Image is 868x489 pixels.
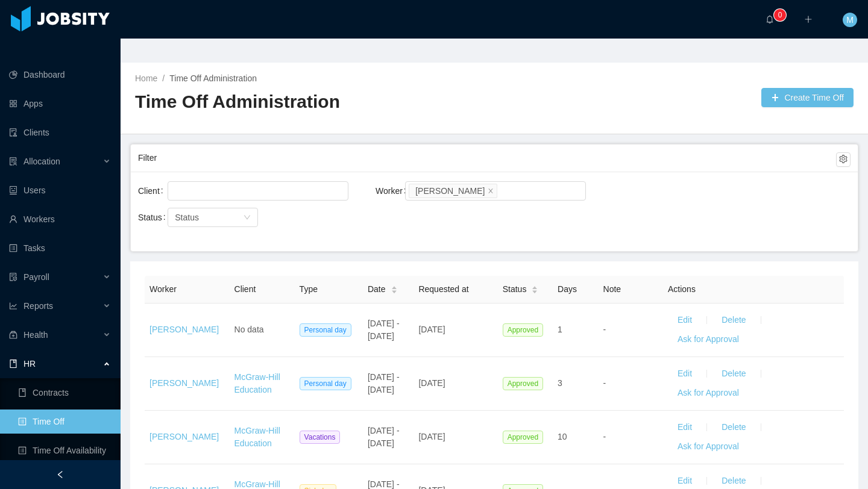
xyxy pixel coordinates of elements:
i: icon: line-chart [9,302,17,310]
i: icon: solution [9,157,17,166]
span: [DATE] - [DATE] [368,372,400,394]
a: McGraw-Hill Education [234,372,280,394]
span: Status [175,213,199,222]
button: icon: setting [836,152,851,167]
span: No data [234,325,264,334]
i: icon: book [9,360,17,368]
span: Vacations [300,431,341,444]
span: Approved [503,377,543,390]
span: HR [24,359,36,369]
span: - [603,325,606,334]
i: icon: down [244,214,251,222]
a: icon: profileTasks [9,236,111,260]
span: / [162,73,165,83]
a: icon: profileTime Off [18,410,111,434]
span: Approved [503,323,543,337]
span: Client [234,284,256,294]
span: [DATE] [418,325,445,334]
span: Health [24,330,48,340]
span: Note [603,284,621,294]
button: Delete [712,418,755,437]
button: Ask for Approval [668,384,749,403]
a: icon: profileTime Off Availability [18,438,111,463]
div: [PERSON_NAME] [415,184,485,198]
label: Client [138,186,168,196]
i: icon: caret-up [391,284,397,288]
span: Reports [24,301,53,311]
div: Sort [391,284,398,293]
label: Worker [376,186,411,196]
span: 3 [558,378,562,388]
li: Nickesha Lee [409,184,497,198]
span: Worker [149,284,177,294]
span: Status [503,283,527,296]
h2: Time Off Administration [135,90,494,114]
i: icon: medicine-box [9,331,17,339]
a: [PERSON_NAME] [149,325,219,334]
button: Edit [668,418,702,437]
i: icon: close [488,187,494,195]
span: [DATE] - [DATE] [368,426,400,448]
a: icon: auditClients [9,120,111,145]
span: Date [368,283,386,296]
button: Ask for Approval [668,330,749,349]
span: Personal day [300,377,351,390]
span: Requested at [418,284,468,294]
span: Type [300,284,318,294]
a: [PERSON_NAME] [149,378,219,388]
span: Days [558,284,577,294]
button: Delete [712,311,755,330]
label: Status [138,213,171,222]
input: Worker [500,184,506,198]
span: [DATE] [418,432,445,441]
span: - [603,378,606,388]
span: 1 [558,325,562,334]
a: icon: bookContracts [18,381,111,405]
input: Client [171,184,178,198]
span: Payroll [24,272,49,282]
i: icon: caret-down [391,289,397,293]
i: icon: caret-up [532,284,538,288]
span: Personal day [300,323,351,337]
a: McGraw-Hill Education [234,426,280,448]
a: Home [135,73,157,83]
a: icon: userWorkers [9,207,111,231]
button: Edit [668,311,702,330]
div: Filter [138,147,836,169]
i: icon: caret-down [532,289,538,293]
button: Edit [668,364,702,384]
span: [DATE] - [DATE] [368,319,400,341]
i: icon: file-protect [9,273,17,281]
span: - [603,432,606,441]
span: Approved [503,431,543,444]
span: 10 [558,432,567,441]
a: icon: pie-chartDashboard [9,63,111,87]
span: Allocation [24,157,60,166]
a: icon: robotUsers [9,178,111,202]
button: icon: plusCreate Time Off [761,88,854,107]
span: Actions [668,284,696,294]
button: Delete [712,364,755,384]
a: [PERSON_NAME] [149,432,219,441]
button: Ask for Approval [668,437,749,456]
div: Sort [531,284,538,293]
i: icon: left [56,470,64,479]
a: Time Off Administration [169,73,257,83]
span: [DATE] [418,378,445,388]
span: M [846,13,854,27]
a: icon: appstoreApps [9,92,111,116]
